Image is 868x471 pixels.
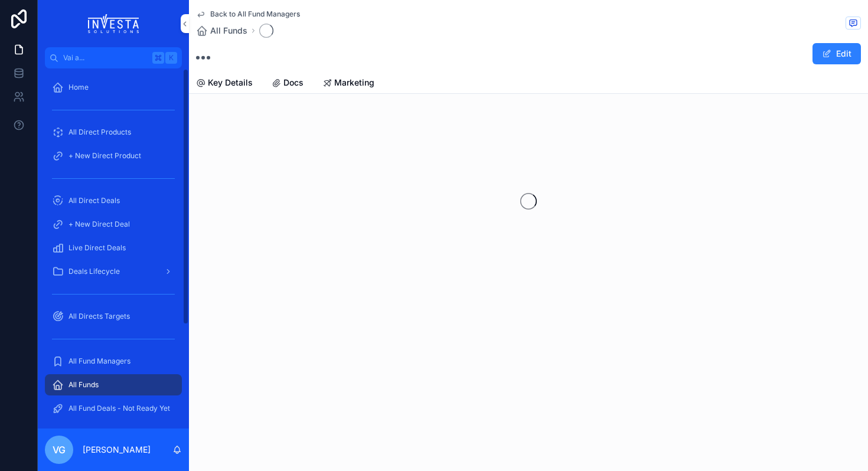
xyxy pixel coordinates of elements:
span: Deals Lifecycle [68,267,120,276]
a: All Directs Targets [45,306,182,327]
img: Logo dell'app [88,14,139,33]
button: Edit [812,43,861,64]
a: + New Direct Product [45,145,182,166]
a: Marketing [322,72,374,96]
p: [PERSON_NAME] [83,444,151,456]
a: Live Direct Deals [45,237,182,259]
a: All Direct Deals [45,190,182,211]
a: All Fund Managers [45,351,182,372]
a: Home [45,77,182,98]
span: All Directs Targets [68,312,130,321]
a: All Direct Products [45,122,182,143]
a: Back to All Fund Managers [196,9,300,19]
div: contenuto scorrevole [38,68,189,429]
a: Key Details [196,72,253,96]
span: All Fund Managers [68,356,130,366]
span: All Fund Deals - Not Ready Yet [68,404,170,413]
button: Vai a...K [45,47,182,68]
span: Marketing [334,77,374,89]
span: Key Details [208,77,253,89]
span: Back to All Fund Managers [210,9,300,19]
span: Home [68,83,89,92]
span: All Funds [210,25,247,37]
a: All Funds [45,374,182,395]
span: Docs [283,77,304,89]
a: Docs [272,72,304,96]
span: Live Direct Deals [68,243,126,253]
a: All Fund Deals - Not Ready Yet [45,398,182,419]
span: + New Direct Product [68,151,141,161]
span: VG [53,443,66,457]
font: K [169,53,174,62]
a: All Funds [196,25,247,37]
span: All Funds [68,380,99,390]
a: Deals Lifecycle [45,261,182,282]
span: + New Direct Deal [68,220,130,229]
font: Vai a... [63,53,84,62]
a: + New Direct Deal [45,214,182,235]
span: All Direct Products [68,127,131,137]
span: All Direct Deals [68,196,120,205]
